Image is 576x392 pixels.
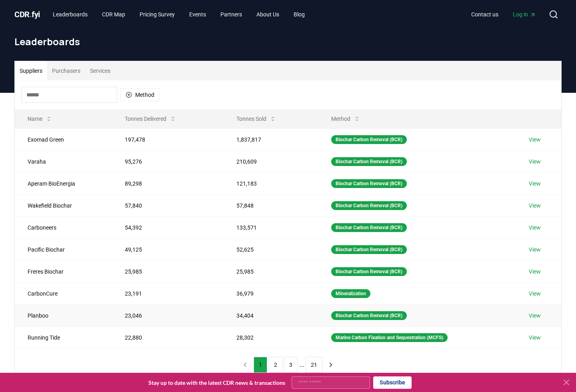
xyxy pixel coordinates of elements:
[112,238,224,260] td: 49,125
[529,334,541,342] a: View
[224,128,318,150] td: 1,837,817
[224,282,318,304] td: 36,979
[331,157,407,166] div: Biochar Carbon Removal (BCR)
[112,282,224,304] td: 23,191
[529,224,541,232] a: View
[287,7,311,22] a: Blog
[15,238,112,260] td: Pacific Biochar
[96,7,132,22] a: CDR Map
[112,304,224,326] td: 23,046
[284,357,298,373] button: 3
[30,10,32,19] span: .
[506,7,542,22] a: Log in
[15,128,112,150] td: Exomad Green
[331,201,407,210] div: Biochar Carbon Removal (BCR)
[47,61,85,80] button: Purchasers
[224,326,318,348] td: 28,302
[465,7,505,22] a: Contact us
[46,7,94,22] a: Leaderboards
[224,260,318,282] td: 25,985
[529,312,541,320] a: View
[15,282,112,304] td: CarbonCure
[21,111,58,127] button: Name
[224,238,318,260] td: 52,625
[15,61,47,80] button: Suppliers
[331,333,448,342] div: Marine Carbon Fixation and Sequestration (MCFS)
[331,267,407,276] div: Biochar Carbon Removal (BCR)
[112,216,224,238] td: 54,392
[112,128,224,150] td: 197,478
[325,111,366,127] button: Method
[15,216,112,238] td: Carboneers
[529,202,541,210] a: View
[112,260,224,282] td: 25,985
[306,357,322,373] button: 21
[214,7,248,22] a: Partners
[529,290,541,298] a: View
[331,245,407,254] div: Biochar Carbon Removal (BCR)
[224,304,318,326] td: 34,404
[85,61,115,80] button: Services
[112,150,224,172] td: 95,276
[224,216,318,238] td: 133,571
[15,304,112,326] td: Planboo
[112,172,224,194] td: 89,298
[331,135,407,144] div: Biochar Carbon Removal (BCR)
[529,246,541,254] a: View
[529,158,541,166] a: View
[465,7,542,22] nav: Main
[529,268,541,276] a: View
[14,9,40,20] a: CDR.fyi
[15,260,112,282] td: Freres Biochar
[250,7,286,22] a: About Us
[299,360,304,370] li: ...
[15,150,112,172] td: Varaha
[112,194,224,216] td: 57,840
[324,357,338,373] button: next page
[269,357,282,373] button: 2
[224,194,318,216] td: 57,848
[224,172,318,194] td: 121,183
[529,136,541,144] a: View
[529,180,541,188] a: View
[15,194,112,216] td: Wakefield Biochar
[331,289,370,298] div: Mineralization
[254,357,267,373] button: 1
[224,150,318,172] td: 210,609
[14,35,562,48] h1: Leaderboards
[15,326,112,348] td: Running Tide
[331,179,407,188] div: Biochar Carbon Removal (BCR)
[112,326,224,348] td: 22,880
[15,172,112,194] td: Aperam BioEnergia
[183,7,212,22] a: Events
[14,10,40,19] span: CDR fyi
[331,223,407,232] div: Biochar Carbon Removal (BCR)
[46,7,311,22] nav: Main
[230,111,282,127] button: Tonnes Sold
[331,311,407,320] div: Biochar Carbon Removal (BCR)
[118,111,182,127] button: Tonnes Delivered
[133,7,181,22] a: Pricing Survey
[513,10,536,18] span: Log in
[120,88,160,101] button: Method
